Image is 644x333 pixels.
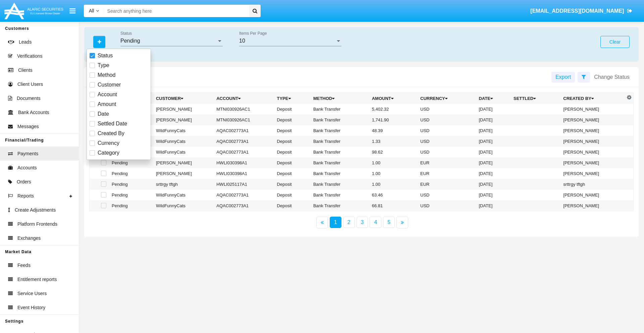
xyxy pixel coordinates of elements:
[476,179,511,189] td: [DATE]
[153,136,214,147] td: WildFunnyCats
[527,2,636,20] a: [EMAIL_ADDRESS][DOMAIN_NAME]
[560,125,625,136] td: [PERSON_NAME]
[274,125,311,136] td: Deposit
[153,147,214,157] td: WildFunnyCats
[311,157,369,168] td: Bank Transfer
[153,179,214,189] td: srttrgy tftgh
[109,200,153,211] td: Pending
[560,179,625,189] td: srttrgy tftgh
[17,81,43,88] span: Client Users
[153,168,214,179] td: [PERSON_NAME]
[370,217,381,228] a: 4
[530,8,624,14] span: [EMAIL_ADDRESS][DOMAIN_NAME]
[17,276,57,283] span: Entitlement reports
[214,157,274,168] td: HWLI030398A1
[418,104,476,114] td: USD
[17,150,38,157] span: Payments
[18,67,33,74] span: Clients
[84,7,104,14] a: All
[311,179,369,189] td: Bank Transfer
[153,200,214,211] td: WildFunnyCats
[274,200,311,211] td: Deposit
[560,93,625,104] th: Created By
[560,200,625,211] td: [PERSON_NAME]
[214,179,274,189] td: HWLI025117A1
[274,147,311,157] td: Deposit
[369,179,418,189] td: 1.00
[274,104,311,114] td: Deposit
[15,207,56,214] span: Create Adjustments
[153,104,214,114] td: [PERSON_NAME]
[89,8,94,13] span: All
[418,157,476,168] td: EUR
[418,93,476,104] th: Currency
[560,189,625,200] td: [PERSON_NAME]
[560,147,625,157] td: [PERSON_NAME]
[311,125,369,136] td: Bank Transfer
[98,129,124,137] span: Created By
[560,157,625,168] td: [PERSON_NAME]
[153,189,214,200] td: WildFunnyCats
[274,168,311,179] td: Deposit
[418,136,476,147] td: USD
[214,168,274,179] td: HWLI030398A1
[560,114,625,125] td: [PERSON_NAME]
[274,189,311,200] td: Deposit
[476,93,511,104] th: Date
[418,200,476,211] td: USD
[98,100,116,108] span: Amount
[214,114,274,125] td: MTNI030926AC1
[153,125,214,136] td: WildFunnyCats
[418,189,476,200] td: USD
[476,125,511,136] td: [DATE]
[214,189,274,200] td: AQAC002773A1
[109,157,153,168] td: Pending
[551,72,575,82] button: Export
[369,168,418,179] td: 1.00
[274,179,311,189] td: Deposit
[476,114,511,125] td: [DATE]
[311,104,369,114] td: Bank Transfer
[98,71,115,79] span: Method
[369,136,418,147] td: 1.33
[383,217,395,228] a: 5
[330,217,341,228] a: 1
[274,136,311,147] td: Deposit
[418,114,476,125] td: USD
[311,168,369,179] td: Bank Transfer
[418,168,476,179] td: EUR
[418,147,476,157] td: USD
[369,189,418,200] td: 63.46
[311,93,369,104] th: Method
[476,104,511,114] td: [DATE]
[153,157,214,168] td: [PERSON_NAME]
[84,217,639,228] nav: paginator
[98,120,127,128] span: Settled Date
[560,136,625,147] td: [PERSON_NAME]
[369,125,418,136] td: 48.39
[17,95,41,102] span: Documents
[476,147,511,157] td: [DATE]
[311,200,369,211] td: Bank Transfer
[104,5,247,17] input: Search
[120,38,140,44] span: Pending
[214,93,274,104] th: Account
[369,157,418,168] td: 1.00
[98,81,121,89] span: Customer
[19,39,32,46] span: Leads
[98,110,109,118] span: Date
[109,189,153,200] td: Pending
[18,109,49,116] span: Bank Accounts
[511,93,560,104] th: Settled
[600,36,630,48] button: Clear
[98,91,117,99] span: Account
[3,1,64,21] img: Logo image
[17,290,47,297] span: Service Users
[369,93,418,104] th: Amount
[274,157,311,168] td: Deposit
[153,93,214,104] th: Customer
[214,200,274,211] td: AQAC002773A1
[153,114,214,125] td: [PERSON_NAME]
[109,179,153,189] td: Pending
[17,192,34,200] span: Reports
